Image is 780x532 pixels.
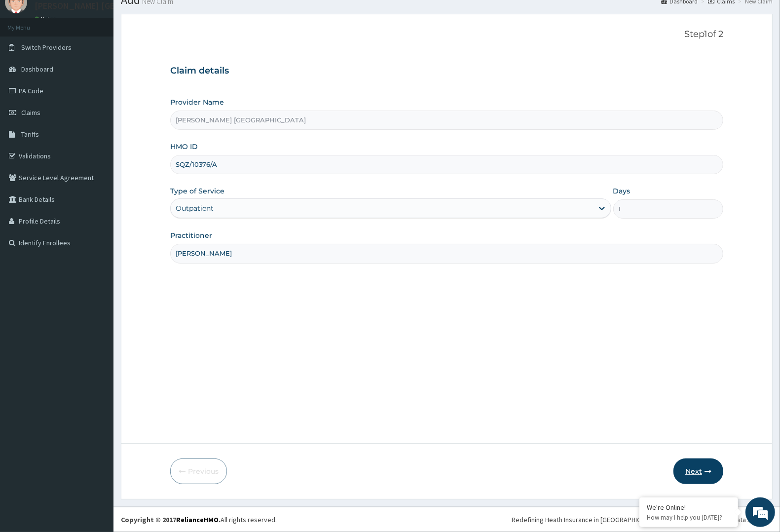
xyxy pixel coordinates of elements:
[170,66,723,76] h3: Claim details
[170,244,723,263] input: Enter Name
[170,29,723,40] p: Step 1 of 2
[21,108,40,117] span: Claims
[170,186,224,196] label: Type of Service
[170,230,212,240] label: Practitioner
[647,503,731,512] div: We're Online!
[170,142,198,152] label: HMO ID
[121,515,221,524] strong: Copyright © 2017 .
[176,203,214,213] div: Outpatient
[21,130,39,139] span: Tariffs
[21,43,72,52] span: Switch Providers
[51,55,166,68] div: Chat with us now
[647,513,731,522] p: How may I help you today?
[176,515,219,524] a: RelianceHMO
[170,155,723,174] input: Enter HMO ID
[613,186,631,196] label: Days
[5,269,188,304] textarea: Type your message and hit 'Enter'
[21,65,53,74] span: Dashboard
[162,5,186,29] div: Minimize live chat window
[170,458,227,484] button: Previous
[512,515,773,525] div: Redefining Heath Insurance in [GEOGRAPHIC_DATA] using Telemedicine and Data Science!
[57,124,136,224] span: We're online!
[35,15,58,22] a: Online
[170,97,224,107] label: Provider Name
[113,507,780,532] footer: All rights reserved.
[18,49,40,74] img: d_794563401_company_1708531726252_794563401
[35,1,183,10] p: [PERSON_NAME] [GEOGRAPHIC_DATA]
[673,458,723,484] button: Next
